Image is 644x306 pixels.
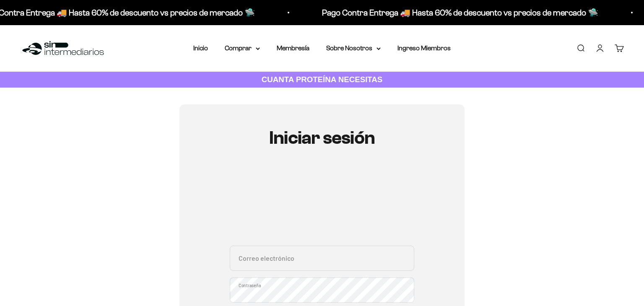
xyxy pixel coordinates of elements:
a: Ingreso Miembros [397,44,451,52]
iframe: Social Login Buttons [230,173,414,236]
summary: Comprar [225,43,260,54]
a: Membresía [277,44,309,52]
strong: CUANTA PROTEÍNA NECESITAS [262,75,383,84]
p: Pago Contra Entrega 🚚 Hasta 60% de descuento vs precios de mercado 🛸 [320,6,597,19]
summary: Sobre Nosotros [326,43,381,54]
h1: Iniciar sesión [230,128,414,148]
a: Inicio [193,44,208,52]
